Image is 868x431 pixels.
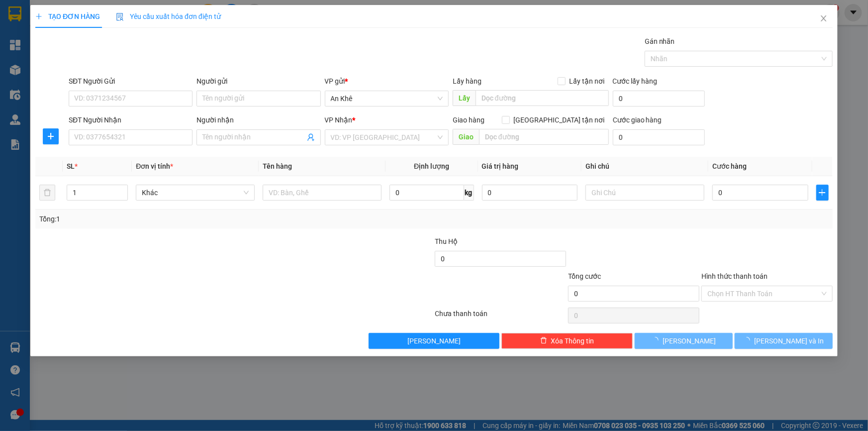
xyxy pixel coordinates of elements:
[755,335,824,346] span: [PERSON_NAME] và In
[142,185,249,200] span: Khác
[645,37,675,45] label: Gán nhãn
[701,272,768,280] label: Hình thức thanh toán
[434,308,568,325] div: Chưa thanh toán
[263,162,292,170] span: Tên hàng
[35,12,100,20] span: TẠO ĐƠN HÀNG
[39,214,335,224] div: Tổng: 1
[453,129,479,145] span: Giao
[540,337,547,345] span: delete
[43,128,59,144] button: plus
[568,272,601,280] span: Tổng cước
[735,333,833,349] button: [PERSON_NAME] và In
[196,114,320,125] div: Người nhận
[652,337,663,344] span: loading
[551,335,594,346] span: Xóa Thông tin
[817,189,828,197] span: plus
[44,132,59,140] span: plus
[407,335,461,346] span: [PERSON_NAME]
[566,76,609,87] span: Lấy tận nơi
[744,337,755,344] span: loading
[435,237,458,245] span: Thu Hộ
[482,185,578,201] input: 0
[613,129,705,145] input: Cước giao hàng
[581,157,708,176] th: Ghi chú
[453,116,484,124] span: Giao hàng
[116,13,124,21] img: icon
[331,91,443,106] span: An Khê
[464,185,474,201] span: kg
[613,116,662,124] label: Cước giao hàng
[810,5,838,33] button: Close
[307,133,315,141] span: user-add
[35,13,42,20] span: plus
[369,333,500,349] button: [PERSON_NAME]
[69,76,193,87] div: SĐT Người Gửi
[613,77,658,85] label: Cước lấy hàng
[476,90,609,106] input: Dọc đường
[479,129,609,145] input: Dọc đường
[510,114,609,125] span: [GEOGRAPHIC_DATA] tận nơi
[136,162,173,170] span: Đơn vị tính
[196,76,320,87] div: Người gửi
[263,185,382,201] input: VD: Bàn, Ghế
[414,162,449,170] span: Định lượng
[585,185,704,201] input: Ghi Chú
[635,333,733,349] button: [PERSON_NAME]
[325,76,449,87] div: VP gửi
[453,90,476,106] span: Lấy
[453,77,482,85] span: Lấy hàng
[67,162,75,170] span: SL
[325,116,353,124] span: VP Nhận
[39,185,55,201] button: delete
[820,14,828,22] span: close
[116,12,221,20] span: Yêu cầu xuất hóa đơn điện tử
[663,335,716,346] span: [PERSON_NAME]
[501,333,633,349] button: deleteXóa Thông tin
[482,162,519,170] span: Giá trị hàng
[816,185,829,201] button: plus
[712,162,747,170] span: Cước hàng
[69,114,193,125] div: SĐT Người Nhận
[613,91,705,107] input: Cước lấy hàng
